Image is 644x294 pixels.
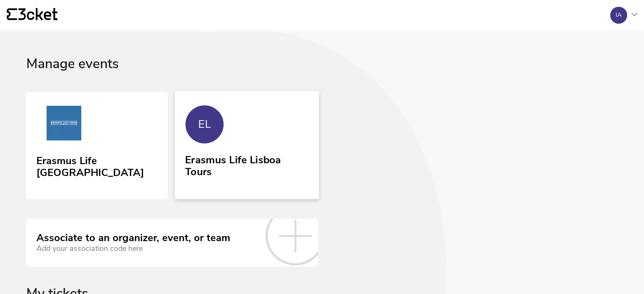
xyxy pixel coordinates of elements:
[26,219,318,266] a: Associate to an organizer, event, or team Add your association code here
[36,106,91,144] img: Erasmus Life Lisboa
[26,56,618,92] div: Manage events
[26,92,168,200] a: Erasmus Life Lisboa Erasmus Life [GEOGRAPHIC_DATA]
[36,152,158,179] div: Erasmus Life [GEOGRAPHIC_DATA]
[175,91,319,199] a: EL Erasmus Life Lisboa Tours
[7,8,58,22] a: {' '}
[36,232,230,244] div: Associate to an organizer, event, or team
[185,151,309,178] div: Erasmus Life Lisboa Tours
[36,244,230,253] div: Add your association code here
[7,8,17,20] g: {' '}
[616,12,622,19] div: IA
[198,118,211,131] div: EL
